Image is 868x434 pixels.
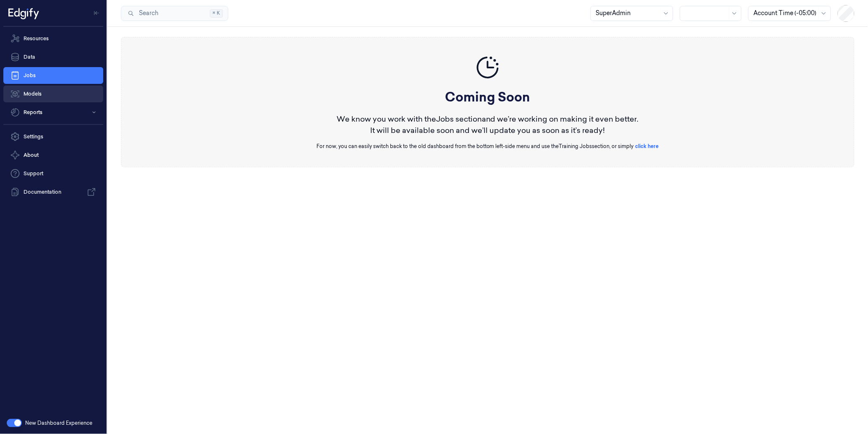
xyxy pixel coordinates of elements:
a: Resources [3,30,103,47]
button: Toggle Navigation [90,6,103,20]
button: Reports [3,104,103,121]
a: Settings [3,128,103,145]
a: Documentation [3,184,103,200]
span: Search [136,9,158,18]
div: Coming Soon [316,88,659,107]
div: For now, you can easily switch back to the old dashboard from the bottom left-side menu and use t... [316,143,659,150]
a: Jobs [3,67,103,84]
a: Data [3,49,103,65]
div: We know you work with the Jobs section and we’re working on making it even better. [316,113,659,125]
a: click here [635,143,659,149]
button: About [3,147,103,164]
button: Search⌘K [121,6,228,21]
div: It will be available soon and we’ll update you as soon as it’s ready! [316,125,659,136]
a: Models [3,86,103,102]
a: Support [3,165,103,182]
